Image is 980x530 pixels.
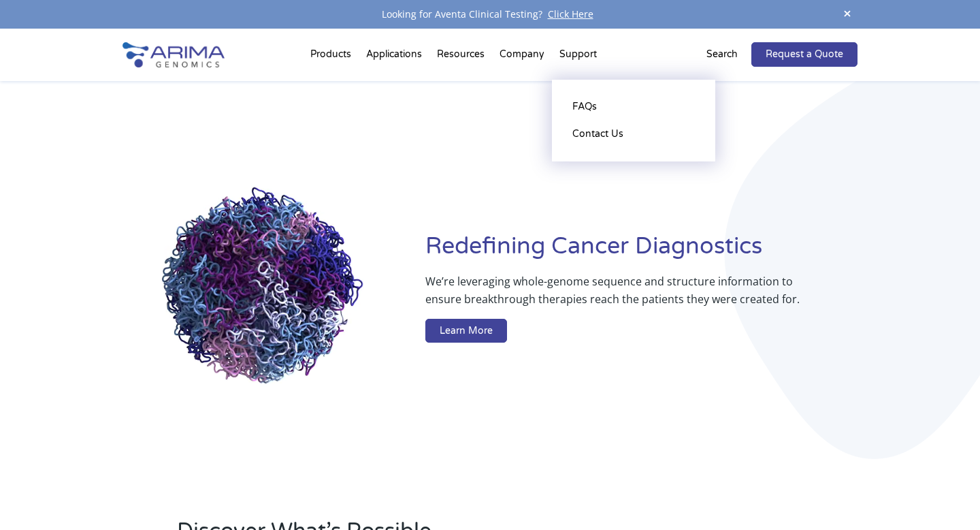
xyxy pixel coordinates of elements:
iframe: Chat Widget [912,465,980,530]
p: Search [706,46,738,63]
a: Contact Us [566,121,702,148]
a: FAQs [566,93,702,121]
h1: Redefining Cancer Diagnostics [425,231,857,272]
a: Click Here [542,7,599,20]
img: Arima-Genomics-logo [122,42,225,67]
div: Looking for Aventa Clinical Testing? [122,5,857,23]
p: We’re leveraging whole-genome sequence and structure information to ensure breakthrough therapies... [425,272,803,319]
a: Request a Quote [751,42,857,67]
a: Learn More [425,319,507,343]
